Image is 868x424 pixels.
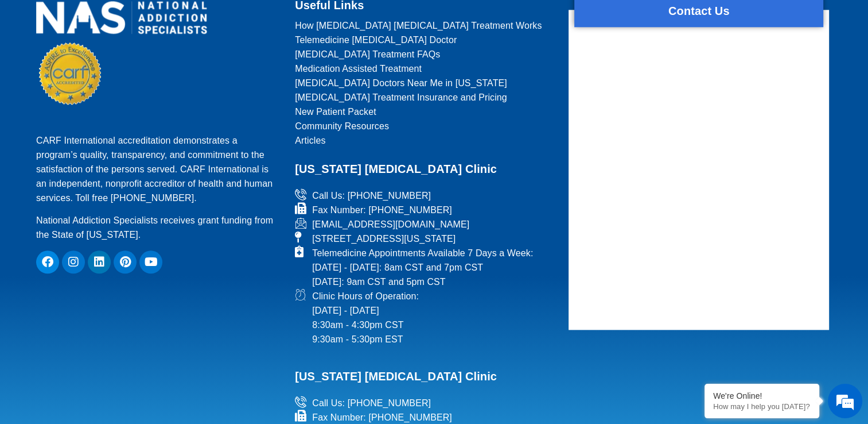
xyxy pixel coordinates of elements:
a: New Patient Packet [295,105,554,119]
span: Telemedicine [MEDICAL_DATA] Doctor [295,33,457,47]
p: How may I help you today? [713,402,811,411]
span: [STREET_ADDRESS][US_STATE] [309,232,456,246]
p: National Addiction Specialists receives grant funding from the State of [US_STATE]. [36,213,281,242]
a: How [MEDICAL_DATA] [MEDICAL_DATA] Treatment Works [295,18,554,33]
a: [MEDICAL_DATA] Treatment Insurance and Pricing [295,90,554,105]
span: Medication Assisted Treatment [295,61,422,76]
a: Call Us: [PHONE_NUMBER] [295,396,554,410]
span: [MEDICAL_DATA] Doctors Near Me in [US_STATE] [295,76,507,90]
h2: [US_STATE] [MEDICAL_DATA] Clinic [295,159,554,179]
a: Medication Assisted Treatment [295,61,554,76]
p: CARF International accreditation demonstrates a program’s quality, transparency, and commitment t... [36,133,281,205]
div: form widget [569,10,829,330]
img: CARF Seal [39,43,101,105]
a: Telemedicine [MEDICAL_DATA] Doctor [295,33,554,47]
span: Articles [295,133,325,148]
a: [MEDICAL_DATA] Treatment FAQs [295,47,554,61]
h2: [US_STATE] [MEDICAL_DATA] Clinic [295,346,554,387]
span: New Patient Packet [295,105,376,119]
span: [MEDICAL_DATA] Treatment FAQs [295,47,440,61]
div: We're Online! [713,391,811,400]
h2: Contact Us [574,1,823,21]
span: Community Resources [295,119,389,133]
img: national addiction specialists online suboxone doctors clinic for opioid addiction treatment [36,1,207,34]
a: Articles [295,133,554,148]
span: Fax Number: [PHONE_NUMBER] [309,203,452,217]
span: Telemedicine Appointments Available 7 Days a Week: [DATE] - [DATE]: 8am CST and 7pm CST [DATE]: 9... [309,246,533,289]
iframe: website contact us form [569,38,829,326]
a: Community Resources [295,119,554,133]
a: [MEDICAL_DATA] Doctors Near Me in [US_STATE] [295,76,554,90]
span: How [MEDICAL_DATA] [MEDICAL_DATA] Treatment Works [295,18,542,33]
span: Call Us: [PHONE_NUMBER] [309,188,431,203]
span: Clinic Hours of Operation: [DATE] - [DATE] 8:30am - 4:30pm CST 9:30am - 5:30pm EST [309,289,419,346]
a: Fax Number: [PHONE_NUMBER] [295,203,554,217]
span: [EMAIL_ADDRESS][DOMAIN_NAME] [309,217,469,232]
span: Call Us: [PHONE_NUMBER] [309,396,431,410]
span: [MEDICAL_DATA] Treatment Insurance and Pricing [295,90,507,105]
a: Call Us: [PHONE_NUMBER] [295,188,554,203]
